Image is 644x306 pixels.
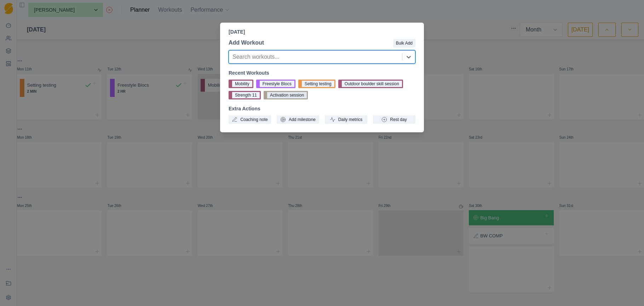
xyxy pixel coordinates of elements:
[393,39,415,47] button: Bulk Add
[229,115,271,124] button: Coaching note
[256,80,295,88] button: Freestyle Blocs
[229,69,415,77] p: Recent Workouts
[229,28,415,36] p: [DATE]
[298,80,335,88] button: Setting testing
[229,80,253,88] button: Mobility
[264,91,308,99] button: Activation session
[229,105,415,112] p: Extra Actions
[277,115,319,124] button: Add milestone
[229,39,264,47] p: Add Workout
[229,91,261,99] button: Strength 11
[325,115,367,124] button: Daily metrics
[373,115,415,124] button: Rest day
[338,80,403,88] button: Outdoor boulder skill session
